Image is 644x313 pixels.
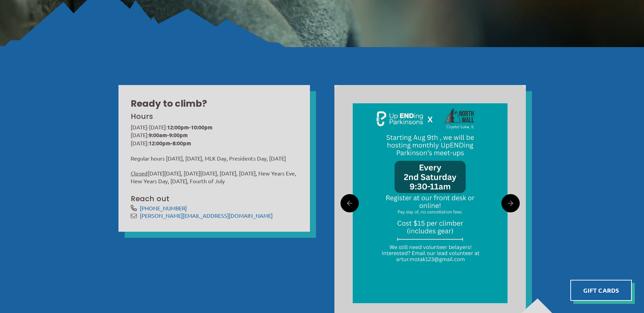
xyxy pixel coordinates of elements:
a: [PERSON_NAME][EMAIL_ADDRESS][DOMAIN_NAME] [140,212,273,219]
h2: Ready to climb? [131,97,298,110]
p: Regular hours [DATE], [DATE], MLK Day, Presidents Day, [DATE] [131,154,298,162]
img: Image [353,103,508,303]
strong: 12:00pm-8:00pm [149,140,191,147]
a: [PHONE_NUMBER] [140,205,187,211]
h3: Hours [131,111,296,122]
strong: 12:00pm-10:00pm [167,124,213,131]
span: Closed [131,170,148,176]
strong: 9:00am-9:00pm [149,131,188,139]
h3: Reach out [131,194,298,204]
p: [DATE]-[DATE]: [DATE]: [DATE]: [131,123,298,147]
p: [DATE][DATE], [DATE][DATE], [DATE], [DATE], New Years Eve, New Years Day, [DATE], Fourth of July [131,169,298,185]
